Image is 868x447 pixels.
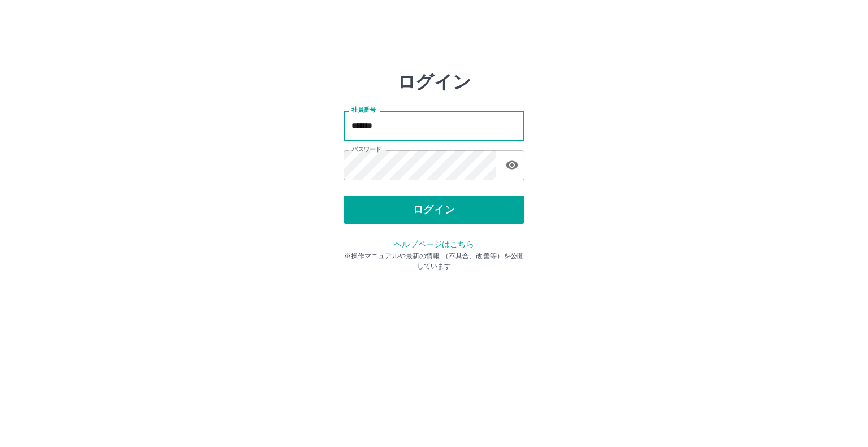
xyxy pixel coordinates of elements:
a: ヘルプページはこちら [394,240,474,249]
label: パスワード [351,145,381,154]
label: 社員番号 [351,106,375,114]
p: ※操作マニュアルや最新の情報 （不具合、改善等）を公開しています [344,251,524,271]
h2: ログイン [397,71,471,93]
button: ログイン [344,196,524,224]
